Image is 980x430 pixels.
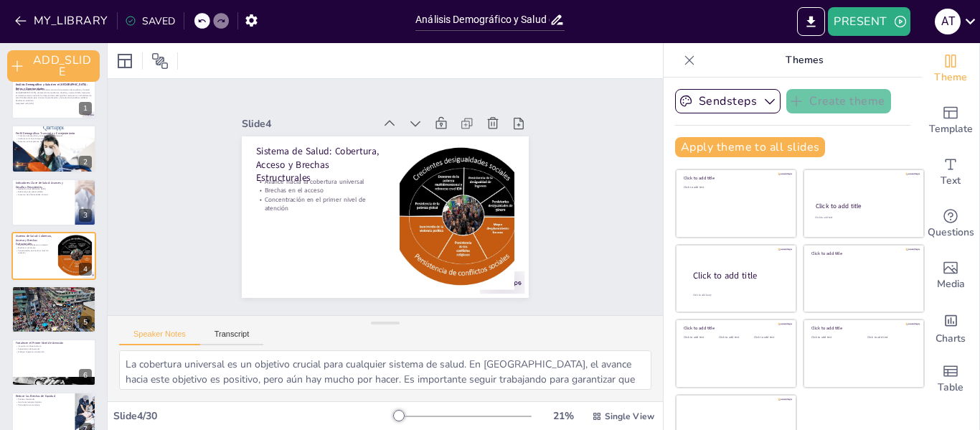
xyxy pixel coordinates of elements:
[16,244,54,247] p: Avance hacia la cobertura universal
[11,125,96,172] div: 2
[786,89,891,113] button: Create theme
[546,409,580,423] div: 21 %
[79,209,92,222] div: 3
[16,294,92,297] p: Reorientación hacia la atención primaria
[11,9,114,32] button: MY_LIBRARY
[815,216,910,220] div: Click to add text
[754,336,786,340] div: Click to add text
[16,89,92,102] p: Este resumen ejecutivo ofrece un análisis conciso de la situación demográfica y de salud del [GEO...
[79,369,92,382] div: 6
[257,172,386,195] p: Brechas en el acceso
[16,401,71,404] p: Uso de tecnologías digitales
[935,9,961,34] div: A T
[16,247,54,250] p: Brechas en el acceso
[867,336,913,340] div: Click to add text
[151,52,169,70] span: Position
[125,14,175,28] div: SAVED
[79,156,92,169] div: 2
[79,102,92,115] div: 1
[675,89,781,113] button: Sendsteps
[16,134,92,137] p: Transición demográfica y envejecimiento poblacional
[16,102,92,105] p: Generated with [URL]
[693,269,785,281] div: Click to add title
[938,380,963,396] span: Table
[119,329,200,345] button: Speaker Notes
[258,164,387,186] p: Avance hacia la cobertura universal
[16,249,54,254] p: Concentración en el primer nivel de atención
[255,182,386,212] p: Concentración en el primer nivel de atención
[11,232,96,279] div: 4
[113,409,394,423] div: Slide 4 / 30
[16,297,92,300] p: Adaptación al envejecimiento poblacional
[250,102,382,129] div: Slide 4
[16,83,88,91] strong: Análisis Demográfico y Salud en el [GEOGRAPHIC_DATA]: Retos y Oportunidades
[258,131,391,184] p: Sistema de Salud: Cobertura, Acceso y Brechas Estructurales
[922,198,979,250] div: Get real-time input from your audience
[684,325,786,331] div: Click to add title
[119,350,651,390] textarea: La cobertura universal es un objetivo crucial para cualquier sistema de salud. En [GEOGRAPHIC_DAT...
[922,302,979,353] div: Add charts and graphs
[684,336,716,340] div: Click to add text
[415,9,550,30] input: INSERT_TITLE
[928,225,974,240] span: Questions
[16,181,71,189] p: Indicadores Clave de Salud: Avances y Desafíos Persistentes
[605,411,654,422] span: Single View
[719,336,751,340] div: Click to add text
[16,193,71,196] p: Aumento de enfermedades crónicas
[11,72,96,119] div: 1
[16,341,92,345] p: Fortalecer el Primer Nivel de Atención
[693,293,783,296] div: Click to add body
[16,288,92,292] p: Conclusiones y Recomendaciones Estratégicas
[922,250,979,302] div: Add images, graphics, shapes or video
[937,276,965,292] span: Media
[922,353,979,405] div: Add a table
[16,403,71,406] p: Participación comunitaria
[936,331,966,347] span: Charts
[684,186,786,190] div: Click to add text
[811,325,914,331] div: Click to add title
[675,137,825,157] button: Apply theme to all slides
[7,50,100,82] button: ADD_SLIDE
[811,336,857,340] div: Click to add text
[16,139,92,142] p: Aumento en la esperanza de vida
[934,70,967,85] span: Theme
[16,345,92,348] p: Inversión en infraestructura
[79,263,92,276] div: 4
[200,329,264,345] button: Transcript
[922,43,979,95] div: Change the overall theme
[16,347,92,350] p: Capacitación del personal
[16,350,92,353] p: Enfoque integral en la atención
[929,121,973,137] span: Template
[701,43,908,78] p: Themes
[113,50,136,73] div: Layout
[11,179,96,226] div: 3
[828,7,910,36] button: PRESENT
[79,316,92,329] div: 5
[816,202,911,210] div: Click to add title
[16,395,71,399] p: Reducir las Brechas de Equidad
[684,175,786,181] div: Click to add title
[16,190,71,193] p: Doble carga de enfermedades
[11,339,96,386] div: 6
[797,7,825,36] button: EXPORT_TO_POWERPOINT
[16,131,92,136] p: Perfil Demográfico: Transición y Envejecimiento
[11,286,96,333] div: 5
[935,7,961,36] button: A T
[922,95,979,146] div: Add ready made slides
[922,146,979,198] div: Add text boxes
[16,187,71,190] p: Reducción de la [MEDICAL_DATA]
[941,173,961,189] span: Text
[16,398,71,401] p: Políticas focalizadas
[16,234,54,246] p: Sistema de Salud: Cobertura, Acceso y Brechas Estructurales
[16,137,92,140] p: Cambios en la tasa de fecundidad
[811,251,914,256] div: Click to add title
[16,300,92,303] p: Priorizar la salud mental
